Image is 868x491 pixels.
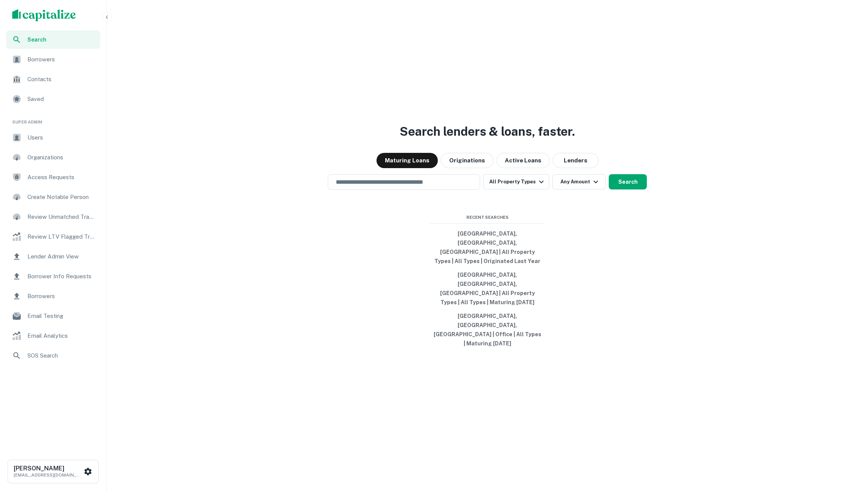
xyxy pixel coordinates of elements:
[6,50,100,69] a: Borrowers
[27,173,96,182] span: Access Requests
[6,327,100,345] a: Email Analytics
[27,193,96,202] span: Create Notable Person
[430,214,544,221] span: Recent Searches
[6,347,100,365] a: SOS Search
[6,287,100,305] a: Borrowers
[27,252,96,261] span: Lender Admin View
[27,331,96,340] span: Email Analytics
[6,208,100,226] a: Review Unmatched Transactions
[441,153,493,168] button: Originations
[14,465,82,472] h6: [PERSON_NAME]
[6,247,100,266] a: Lender Admin View
[553,153,598,168] button: Lenders
[27,35,96,44] span: Search
[6,90,100,108] a: Saved
[483,174,549,189] button: All Property Types
[377,153,438,168] button: Maturing Loans
[27,292,96,301] span: Borrowers
[6,128,100,147] a: Users
[6,70,100,88] a: Contacts
[27,232,96,241] span: Review LTV Flagged Transactions
[430,309,544,350] button: [GEOGRAPHIC_DATA], [GEOGRAPHIC_DATA], [GEOGRAPHIC_DATA] | Office | All Types | Maturing [DATE]
[27,55,96,64] span: Borrowers
[552,174,606,189] button: Any Amount
[6,228,100,246] a: Review LTV Flagged Transactions
[6,307,100,325] a: Email Testing
[400,122,575,141] h3: Search lenders & loans, faster.
[27,351,96,360] span: SOS Search
[6,148,100,167] a: Organizations
[6,110,100,128] li: Super Admin
[609,174,647,189] button: Search
[27,212,96,221] span: Review Unmatched Transactions
[27,311,96,321] span: Email Testing
[430,227,544,268] button: [GEOGRAPHIC_DATA], [GEOGRAPHIC_DATA], [GEOGRAPHIC_DATA] | All Property Types | All Types | Origin...
[6,168,100,186] a: Access Requests
[8,460,99,483] button: [PERSON_NAME][EMAIL_ADDRESS][DOMAIN_NAME]
[14,472,82,478] p: [EMAIL_ADDRESS][DOMAIN_NAME]
[12,9,76,21] img: capitalize-logo.png
[27,75,96,84] span: Contacts
[6,267,100,286] a: Borrower Info Requests
[27,153,96,162] span: Organizations
[27,133,96,142] span: Users
[496,153,550,168] button: Active Loans
[27,272,96,281] span: Borrower Info Requests
[6,188,100,206] a: Create Notable Person
[27,95,96,104] span: Saved
[430,268,544,309] button: [GEOGRAPHIC_DATA], [GEOGRAPHIC_DATA], [GEOGRAPHIC_DATA] | All Property Types | All Types | Maturi...
[6,30,100,49] a: Search
[830,430,868,467] iframe: Chat Widget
